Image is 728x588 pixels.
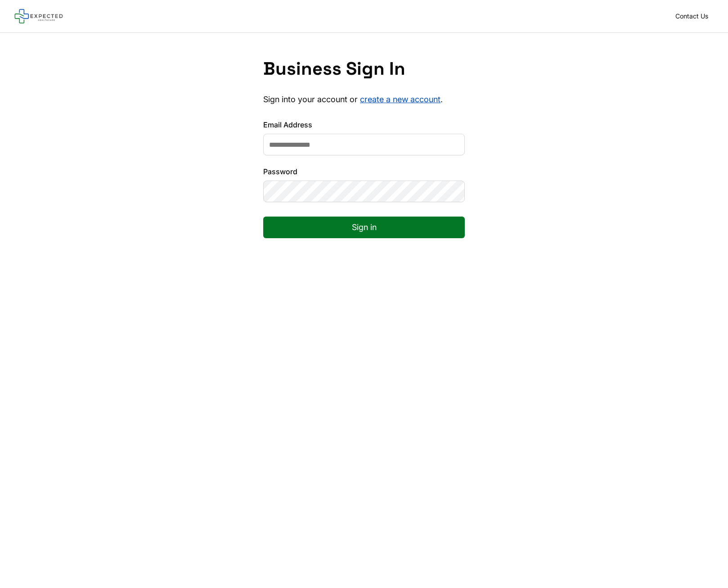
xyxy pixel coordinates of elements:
[263,166,465,177] label: Password
[263,94,465,105] p: Sign into your account or .
[263,58,465,80] h1: Business Sign In
[670,10,714,23] a: Contact Us
[360,95,440,104] a: create a new account
[263,217,465,238] button: Sign in
[263,119,465,130] label: Email Address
